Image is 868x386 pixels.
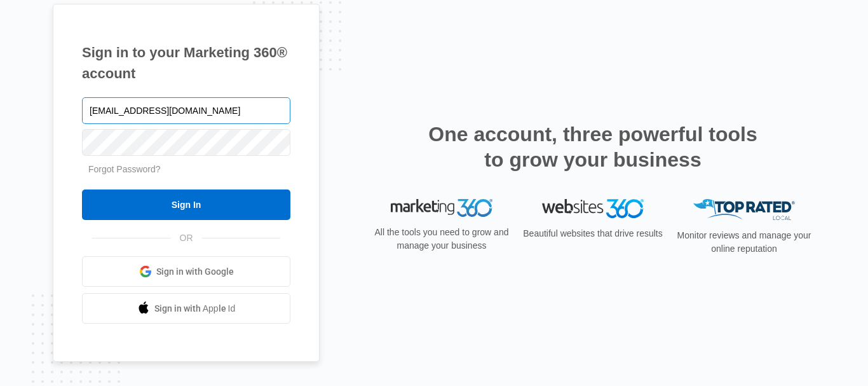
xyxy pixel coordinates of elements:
a: Forgot Password? [88,164,161,174]
span: Sign in with Apple Id [154,302,236,315]
p: All the tools you need to grow and manage your business [370,226,513,252]
a: Sign in with Google [82,256,290,287]
a: Sign in with Apple Id [82,293,290,324]
h2: One account, three powerful tools to grow your business [424,121,761,172]
p: Beautiful websites that drive results [522,227,664,240]
img: Marketing 360 [391,199,492,217]
h1: Sign in to your Marketing 360® account [82,42,290,84]
input: Sign In [82,190,290,220]
img: Top Rated Local [693,199,795,220]
input: Email [82,97,290,124]
p: Monitor reviews and manage your online reputation [673,229,815,256]
span: OR [171,231,202,245]
span: Sign in with Google [156,265,234,279]
img: Websites 360 [542,199,644,217]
